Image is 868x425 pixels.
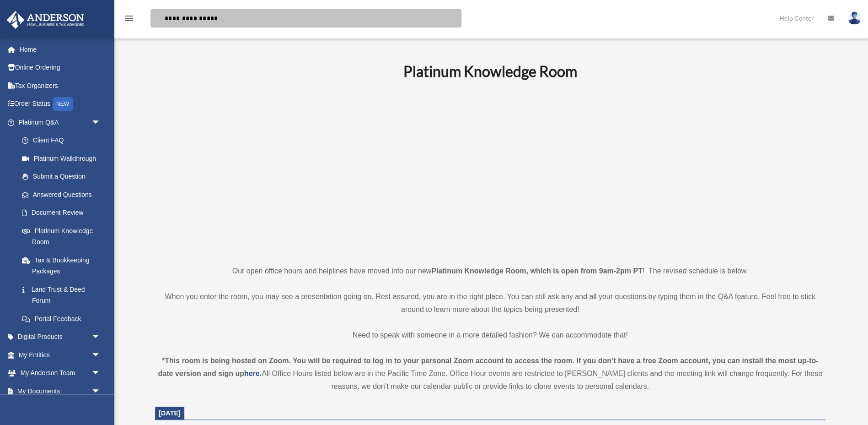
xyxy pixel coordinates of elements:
[353,93,627,248] iframe: 231110_Toby_KnowledgeRoom
[123,13,134,24] i: menu
[13,251,114,280] a: Tax & Bookkeeping Packages
[13,310,114,328] a: Portal Feedback
[155,329,825,342] p: Need to speak with someone in a more detailed fashion? We can accommodate that!
[6,40,114,59] a: Home
[159,409,181,417] span: [DATE]
[91,364,110,383] span: arrow_drop_down
[13,204,114,222] a: Document Review
[158,357,818,377] strong: *This room is being hosted on Zoom. You will be required to log in to your personal Zoom account ...
[244,370,260,377] a: here
[6,382,114,400] a: My Documentsarrow_drop_down
[6,113,114,131] a: Platinum Q&Aarrow_drop_down
[13,185,114,204] a: Answered Questions
[53,97,73,111] div: NEW
[91,382,110,401] span: arrow_drop_down
[6,95,114,114] a: Order StatusNEW
[91,113,110,132] span: arrow_drop_down
[431,267,642,275] strong: Platinum Knowledge Room, which is open from 9am-2pm PT
[13,280,114,310] a: Land Trust & Deed Forum
[6,76,114,95] a: Tax Organizers
[6,346,114,364] a: My Entitiesarrow_drop_down
[155,265,825,278] p: Our open office hours and helplines have moved into our new ! The revised schedule is below.
[4,11,87,29] img: Anderson Advisors Platinum Portal
[13,222,110,251] a: Platinum Knowledge Room
[13,131,114,150] a: Client FAQ
[6,364,114,382] a: My Anderson Teamarrow_drop_down
[153,12,163,22] i: search
[403,62,577,80] b: Platinum Knowledge Room
[847,11,861,25] img: User Pic
[260,370,262,377] strong: .
[155,290,825,316] p: When you enter the room, you may see a presentation going on. Rest assured, you are in the right ...
[91,328,110,347] span: arrow_drop_down
[123,16,134,24] a: menu
[6,59,114,77] a: Online Ordering
[6,328,114,346] a: Digital Productsarrow_drop_down
[13,168,114,186] a: Submit a Question
[91,346,110,365] span: arrow_drop_down
[13,149,114,168] a: Platinum Walkthrough
[155,354,825,393] div: All Office Hours listed below are in the Pacific Time Zone. Office Hour events are restricted to ...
